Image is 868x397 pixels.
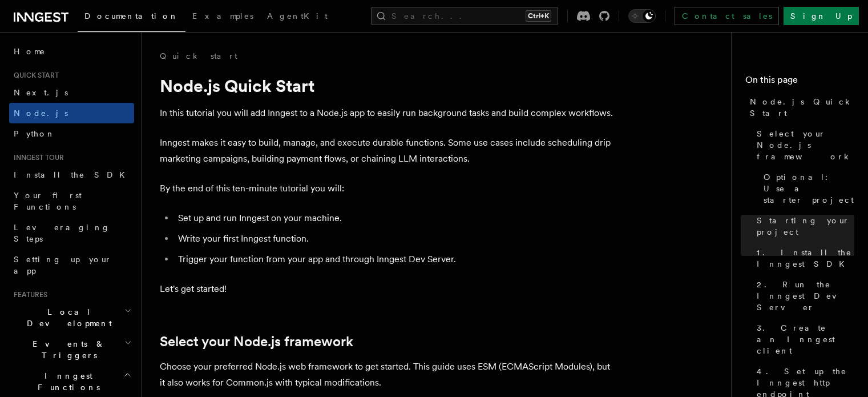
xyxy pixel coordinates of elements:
[371,7,558,25] button: Search...Ctrl+K
[675,7,779,25] a: Contact sales
[260,3,334,31] a: AgentKit
[14,170,132,179] span: Install the SDK
[784,7,859,25] a: Sign Up
[752,242,854,274] a: 1. Install the Inngest SDK
[175,210,616,226] li: Set up and run Inngest on your machine.
[160,359,616,391] p: Choose your preferred Node.js web framework to get started. This guide uses ESM (ECMAScript Modul...
[526,10,551,22] kbd: Ctrl+K
[9,41,134,62] a: Home
[192,11,253,21] span: Examples
[9,290,47,299] span: Features
[14,109,68,118] span: Node.js
[752,123,854,167] a: Select your Node.js framework
[160,281,616,297] p: Let's get started!
[160,105,616,121] p: In this tutorial you will add Inngest to a Node.js app to easily run background tasks and build c...
[175,251,616,267] li: Trigger your function from your app and through Inngest Dev Server.
[752,318,854,361] a: 3. Create an Inngest client
[185,3,260,31] a: Examples
[757,128,854,162] span: Select your Node.js framework
[14,191,82,211] span: Your first Functions
[9,82,134,103] a: Next.js
[759,167,854,210] a: Optional: Use a starter project
[9,217,134,249] a: Leveraging Steps
[757,247,854,270] span: 1. Install the Inngest SDK
[745,73,854,91] h4: On this page
[84,11,179,21] span: Documentation
[9,165,134,185] a: Install the SDK
[9,123,134,144] a: Python
[160,181,616,197] p: By the end of this ten-minute tutorial you will:
[14,255,112,275] span: Setting up your app
[9,370,123,393] span: Inngest Functions
[750,96,854,119] span: Node.js Quick Start
[9,306,124,329] span: Local Development
[160,334,353,350] a: Select your Node.js framework
[9,302,134,334] button: Local Development
[745,91,854,123] a: Node.js Quick Start
[9,153,64,162] span: Inngest tour
[175,231,616,247] li: Write your first Inngest function.
[757,215,854,238] span: Starting your project
[752,274,854,318] a: 2. Run the Inngest Dev Server
[9,338,124,361] span: Events & Triggers
[267,11,328,21] span: AgentKit
[757,322,854,356] span: 3. Create an Inngest client
[160,135,616,167] p: Inngest makes it easy to build, manage, and execute durable functions. Some use cases include sch...
[14,46,46,57] span: Home
[160,75,616,96] h1: Node.js Quick Start
[9,334,134,366] button: Events & Triggers
[9,249,134,281] a: Setting up your app
[9,185,134,217] a: Your first Functions
[628,9,656,23] button: Toggle dark mode
[78,3,185,32] a: Documentation
[160,50,237,62] a: Quick start
[14,223,110,243] span: Leveraging Steps
[14,129,55,138] span: Python
[757,279,854,313] span: 2. Run the Inngest Dev Server
[9,71,59,80] span: Quick start
[752,210,854,242] a: Starting your project
[764,171,854,206] span: Optional: Use a starter project
[9,103,134,123] a: Node.js
[14,88,68,97] span: Next.js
